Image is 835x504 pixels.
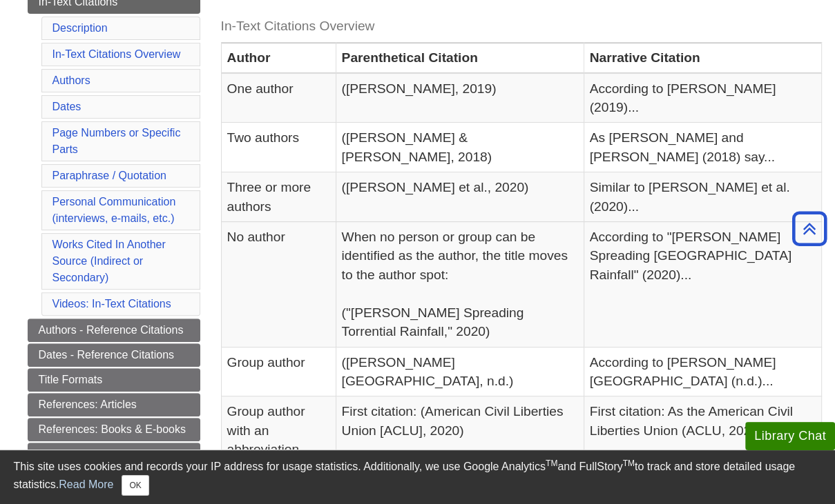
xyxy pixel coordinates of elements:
caption: In-Text Citations Overview [221,11,822,42]
sup: TM [623,458,635,468]
td: One author [221,73,336,123]
a: References: Articles [28,393,200,416]
a: Videos: In-Text Citations [52,298,171,310]
p: First citation: (American Civil Liberties Union [ACLU], 2020) [342,402,578,440]
a: Title Formats [28,368,200,392]
td: ([PERSON_NAME] et al., 2020) [336,172,584,222]
td: According to [PERSON_NAME][GEOGRAPHIC_DATA] (n.d.)... [584,347,821,396]
td: Group author with an abbreviation [221,396,336,498]
button: Close [122,475,148,496]
a: Description [52,22,108,34]
div: This site uses cookies and records your IP address for usage statistics. Additionally, we use Goo... [14,458,822,496]
p: First citation: As the American Civil Liberties Union (ACLU, 2020) writes... [590,402,816,440]
td: Three or more authors [221,172,336,222]
td: Similar to [PERSON_NAME] et al. (2020)... [584,172,821,222]
a: Authors [52,74,90,86]
a: Page Numbers or Specific Parts [52,127,181,155]
a: Works Cited In Another Source (Indirect or Secondary) [52,239,166,283]
a: In-Text Citations Overview [52,48,181,60]
a: Back to Top [787,219,832,238]
a: Dates - Reference Citations [28,343,200,367]
p: Subsequent citations: According to the ACLU (2020)... [590,447,816,485]
a: Authors - Reference Citations [28,319,200,342]
th: Author [221,43,336,73]
td: When no person or group can be identified as the author, the title moves to the author spot: ("[P... [336,222,584,347]
a: Read More [59,478,113,490]
p: Subsequent citations: (ACLU, 2020) [342,447,578,465]
a: Paraphrase / Quotation [52,170,166,181]
td: ([PERSON_NAME][GEOGRAPHIC_DATA], n.d.) [336,347,584,396]
td: No author [221,222,336,347]
a: References: Books & E-books [28,418,200,441]
a: References: Online Sources [28,443,200,466]
a: Dates [52,101,81,112]
button: Library Chat [745,422,835,450]
td: Two authors [221,123,336,172]
td: As [PERSON_NAME] and [PERSON_NAME] (2018) say... [584,123,821,172]
td: According to [PERSON_NAME] (2019)... [584,73,821,123]
td: ([PERSON_NAME], 2019) [336,73,584,123]
td: According to "[PERSON_NAME] Spreading [GEOGRAPHIC_DATA] Rainfall" (2020)... [584,222,821,347]
th: Narrative Citation [584,43,821,73]
td: Group author [221,347,336,396]
a: Personal Communication(interviews, e-mails, etc.) [52,196,176,224]
th: Parenthetical Citation [336,43,584,73]
sup: TM [546,458,557,468]
td: ([PERSON_NAME] & [PERSON_NAME], 2018) [336,123,584,172]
